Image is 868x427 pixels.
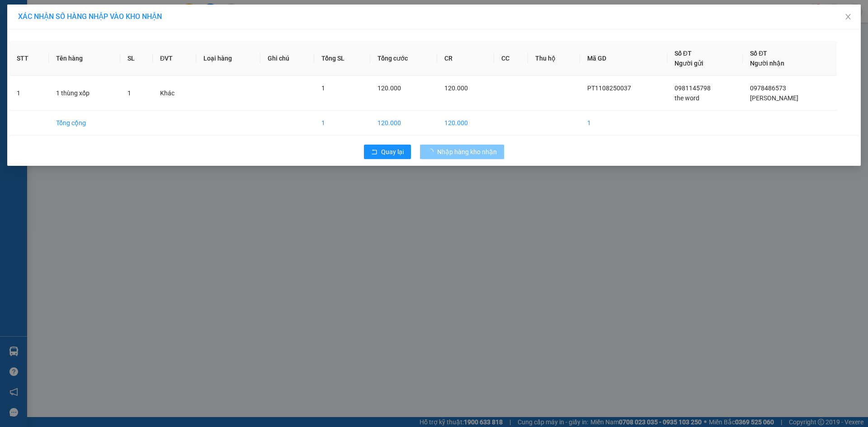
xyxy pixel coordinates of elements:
th: Ghi chú [260,41,315,76]
th: CR [437,41,494,76]
td: Tổng cộng [49,111,120,136]
span: 0981145798 [675,84,711,92]
td: 120.000 [370,111,437,136]
span: 1 [127,89,131,97]
span: loading [427,149,437,155]
th: Tổng cước [370,41,437,76]
td: 1 [9,76,49,111]
td: 120.000 [437,111,494,136]
span: Nhập hàng kho nhận [437,147,497,157]
th: Mã GD [580,41,667,76]
span: the word [675,94,699,102]
td: 1 thùng xốp [49,76,120,111]
th: ĐVT [153,41,196,76]
td: Khác [153,76,196,111]
span: Số ĐT [675,50,692,57]
span: 1 [321,84,325,92]
th: Loại hàng [196,41,260,76]
span: Người gửi [675,60,703,67]
span: Số ĐT [750,50,767,57]
button: Nhập hàng kho nhận [420,145,504,159]
span: [PERSON_NAME] [750,94,798,102]
span: Quay lại [381,147,404,157]
span: XÁC NHẬN SỐ HÀNG NHẬP VÀO KHO NHẬN [18,12,162,21]
button: Close [835,5,861,30]
th: Thu hộ [528,41,580,76]
span: PT1108250037 [587,84,631,92]
td: 1 [314,111,370,136]
span: 120.000 [444,84,468,92]
span: 0978486573 [750,84,786,92]
th: STT [9,41,49,76]
span: close [844,13,852,20]
button: rollbackQuay lại [364,145,411,159]
span: Người nhận [750,60,784,67]
span: 120.000 [377,84,401,92]
th: Tên hàng [49,41,120,76]
span: rollback [371,149,377,156]
td: 1 [580,111,667,136]
th: CC [494,41,528,76]
th: SL [120,41,153,76]
th: Tổng SL [314,41,370,76]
